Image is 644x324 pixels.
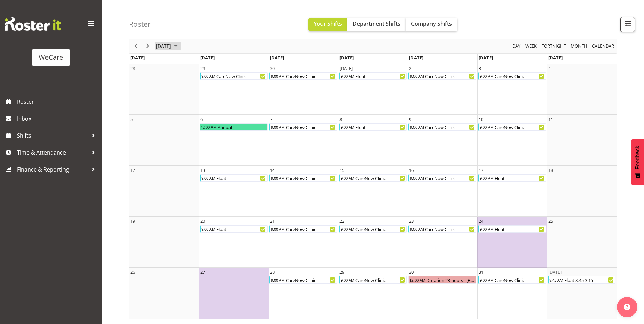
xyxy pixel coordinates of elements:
[548,55,563,61] span: [DATE]
[200,124,217,130] div: 12:00 AM
[424,124,476,130] div: CareNow Clinic
[200,72,268,80] div: CareNow Clinic Begin From Monday, September 29, 2025 at 9:00:00 AM GMT+13:00 Ends At Monday, Sept...
[477,217,547,268] td: Friday, October 24, 2025
[548,167,553,174] div: 18
[409,55,423,61] span: [DATE]
[408,225,476,233] div: CareNow Clinic Begin From Thursday, October 23, 2025 at 9:00:00 AM GMT+13:00 Ends At Thursday, Oc...
[408,115,477,166] td: Thursday, October 9, 2025
[269,123,337,131] div: CareNow Clinic Begin From Tuesday, October 7, 2025 at 9:00:00 AM GMT+13:00 Ends At Tuesday, Octob...
[477,268,547,319] td: Friday, October 31, 2025
[155,42,181,51] button: October 2025
[426,276,476,283] div: Duration 23 hours - [PERSON_NAME]
[479,218,483,224] div: 24
[200,225,268,233] div: Float Begin From Monday, October 20, 2025 at 9:00:00 AM GMT+13:00 Ends At Monday, October 20, 202...
[340,73,355,79] div: 9:00 AM
[338,166,408,217] td: Wednesday, October 15, 2025
[129,38,617,319] div: of October 2025
[591,42,615,51] span: calendar
[409,116,411,123] div: 9
[355,226,406,232] div: CareNow Clinic
[132,42,141,51] button: Previous
[479,73,494,79] div: 9:00 AM
[339,276,407,284] div: CareNow Clinic Begin From Wednesday, October 29, 2025 at 9:00:00 AM GMT+13:00 Ends At Wednesday, ...
[479,124,494,130] div: 9:00 AM
[129,64,199,115] td: Sunday, September 28, 2025
[338,268,408,319] td: Wednesday, October 29, 2025
[142,39,153,53] div: next period
[340,175,355,181] div: 9:00 AM
[408,276,476,284] div: Duration 23 hours - Charlotte Courtney Begin From Thursday, October 30, 2025 at 12:00:00 AM GMT+1...
[409,167,414,174] div: 16
[355,124,406,130] div: Float
[339,116,342,123] div: 8
[340,124,355,130] div: 9:00 AM
[129,268,199,319] td: Sunday, October 26, 2025
[525,42,537,51] span: Week
[478,174,546,182] div: Float Begin From Friday, October 17, 2025 at 9:00:00 AM GMT+13:00 Ends At Friday, October 17, 202...
[406,18,457,31] button: Company Shifts
[130,116,133,123] div: 5
[269,64,338,115] td: Tuesday, September 30, 2025
[494,124,546,130] div: CareNow Clinic
[408,72,476,80] div: CareNow Clinic Begin From Thursday, October 2, 2025 at 9:00:00 AM GMT+13:00 Ends At Thursday, Oct...
[409,218,414,224] div: 23
[17,164,88,175] span: Finance & Reporting
[547,268,617,319] td: Saturday, November 1, 2025
[339,218,344,224] div: 22
[200,269,205,275] div: 27
[409,65,411,72] div: 2
[130,167,135,174] div: 12
[478,123,546,131] div: CareNow Clinic Begin From Friday, October 10, 2025 at 9:00:00 AM GMT+13:00 Ends At Friday, Octobe...
[547,64,617,115] td: Saturday, October 4, 2025
[270,269,275,275] div: 28
[201,226,216,232] div: 9:00 AM
[479,269,483,275] div: 31
[269,166,338,217] td: Tuesday, October 14, 2025
[270,167,275,174] div: 14
[130,65,135,72] div: 28
[17,147,88,158] span: Time & Attendance
[285,73,337,79] div: CareNow Clinic
[424,175,476,181] div: CareNow Clinic
[570,42,589,51] button: Timeline Month
[339,55,354,61] span: [DATE]
[424,73,476,79] div: CareNow Clinic
[411,20,452,28] span: Company Shifts
[570,42,588,51] span: Month
[479,175,494,181] div: 9:00 AM
[409,226,424,232] div: 9:00 AM
[200,116,203,123] div: 6
[339,72,407,80] div: Float Begin From Wednesday, October 1, 2025 at 9:00:00 AM GMT+13:00 Ends At Wednesday, October 1,...
[339,65,353,72] div: [DATE]
[355,175,406,181] div: CareNow Clinic
[620,17,635,32] button: Filter Shifts
[270,218,275,224] div: 21
[564,276,615,283] div: Float 8.45-3.15
[200,218,205,224] div: 20
[285,175,337,181] div: CareNow Clinic
[270,116,272,123] div: 7
[216,175,267,181] div: Float
[269,276,337,284] div: CareNow Clinic Begin From Tuesday, October 28, 2025 at 9:00:00 AM GMT+13:00 Ends At Tuesday, Octo...
[200,65,205,72] div: 29
[340,226,355,232] div: 9:00 AM
[129,115,199,166] td: Sunday, October 5, 2025
[409,124,424,130] div: 9:00 AM
[409,276,426,283] div: 12:00 AM
[409,73,424,79] div: 9:00 AM
[478,225,546,233] div: Float Begin From Friday, October 24, 2025 at 9:00:00 AM GMT+13:00 Ends At Friday, October 24, 202...
[201,175,216,181] div: 9:00 AM
[409,175,424,181] div: 9:00 AM
[477,115,547,166] td: Friday, October 10, 2025
[548,269,562,275] div: [DATE]
[479,226,494,232] div: 9:00 AM
[5,17,61,31] img: Rosterit website logo
[511,42,522,51] button: Timeline Day
[540,42,567,51] button: Fortnight
[314,20,342,28] span: Your Shifts
[129,217,199,268] td: Sunday, October 19, 2025
[199,217,269,268] td: Monday, October 20, 2025
[548,276,615,284] div: Float 8.45-3.15 Begin From Saturday, November 1, 2025 at 8:45:00 AM GMT+13:00 Ends At Saturday, N...
[270,276,285,283] div: 9:00 AM
[339,225,407,233] div: CareNow Clinic Begin From Wednesday, October 22, 2025 at 9:00:00 AM GMT+13:00 Ends At Wednesday, ...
